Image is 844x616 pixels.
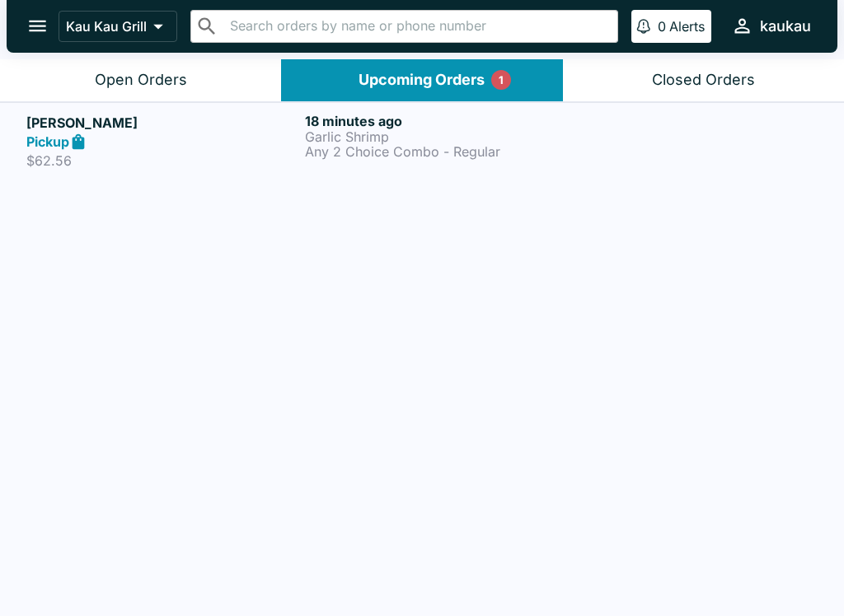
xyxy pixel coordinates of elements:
[26,152,298,169] p: $62.56
[760,16,811,36] div: kaukau
[66,18,147,35] p: Kau Kau Grill
[305,144,577,159] p: Any 2 Choice Combo - Regular
[26,113,298,133] h5: [PERSON_NAME]
[724,8,818,44] button: kaukau
[652,71,755,90] div: Closed Orders
[669,18,705,35] p: Alerts
[59,11,177,42] button: Kau Kau Grill
[16,5,59,47] button: open drawer
[225,15,611,38] input: Search orders by name or phone number
[359,71,485,90] div: Upcoming Orders
[95,71,187,90] div: Open Orders
[499,72,504,88] p: 1
[658,18,666,35] p: 0
[305,113,577,129] h6: 18 minutes ago
[305,129,577,144] p: Garlic Shrimp
[26,133,69,150] strong: Pickup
